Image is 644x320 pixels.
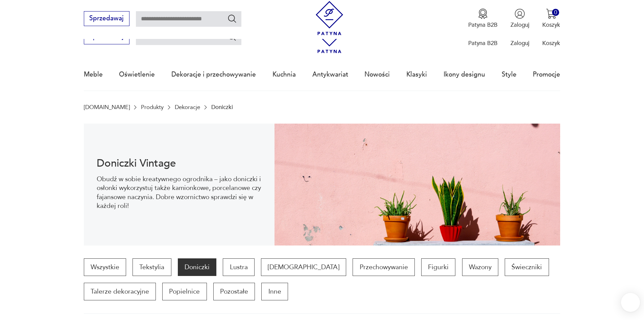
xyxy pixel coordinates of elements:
[510,39,529,47] p: Zaloguj
[175,104,200,110] a: Dekoracje
[505,258,549,276] a: Świeczniki
[171,59,256,90] a: Dekoracje i przechowywanie
[478,8,488,19] img: Ikona medalu
[227,14,237,23] button: Szukaj
[312,1,347,35] img: Patyna - sklep z meblami i dekoracjami vintage
[468,39,498,47] p: Patyna B2B
[119,59,155,90] a: Oświetlenie
[353,258,414,276] a: Przechowywanie
[84,283,156,300] a: Talerze dekoracyjne
[421,258,455,276] a: Figurki
[364,59,390,90] a: Nowości
[542,8,560,29] button: 0Koszyk
[542,21,560,29] p: Koszyk
[213,283,255,300] a: Pozostałe
[275,124,560,246] img: ba122618386fa961f78ef92bee24ebb9.jpg
[141,104,164,110] a: Produkty
[515,8,525,19] img: Ikonka użytkownika
[621,293,640,312] iframe: Smartsupp widget button
[468,8,498,29] button: Patyna B2B
[84,16,129,22] a: Sprzedawaj
[211,104,233,110] p: Doniczki
[133,258,171,276] a: Tekstylia
[261,283,288,300] a: Inne
[510,8,529,29] button: Zaloguj
[84,11,129,26] button: Sprzedawaj
[444,59,485,90] a: Ikony designu
[542,39,560,47] p: Koszyk
[97,158,261,168] h1: Doniczki Vintage
[178,258,216,276] a: Doniczki
[462,258,498,276] a: Wazony
[533,59,560,90] a: Promocje
[510,21,529,29] p: Zaloguj
[546,8,556,19] img: Ikona koszyka
[502,59,517,90] a: Style
[84,104,130,110] a: [DOMAIN_NAME]
[312,59,348,90] a: Antykwariat
[97,175,261,211] p: Obudź w sobie kreatywnego ogrodnika – jako doniczki i osłonki wykorzystuj także kamionkowe, porce...
[261,258,346,276] a: [DEMOGRAPHIC_DATA]
[162,283,207,300] a: Popielnice
[223,258,254,276] a: Lustra
[468,21,498,29] p: Patyna B2B
[406,59,427,90] a: Klasyki
[84,59,103,90] a: Meble
[468,8,498,29] a: Ikona medaluPatyna B2B
[227,32,237,42] button: Szukaj
[552,9,559,16] div: 0
[84,258,126,276] a: Wszystkie
[84,35,129,40] a: Sprzedawaj
[272,59,296,90] a: Kuchnia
